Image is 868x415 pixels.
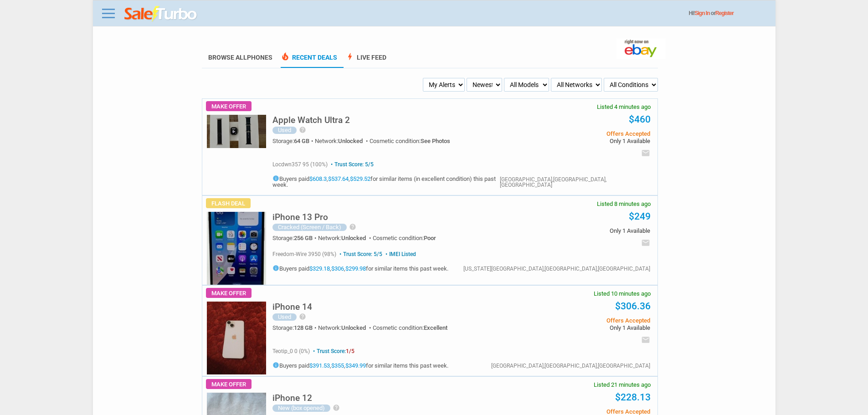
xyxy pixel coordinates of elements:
[272,348,310,354] span: teotip_0 0 (0%)
[281,54,337,68] a: local_fire_departmentRecent Deals
[272,325,318,331] div: Storage:
[272,224,347,231] div: Cracked (Screen / Back)
[331,265,344,272] a: $306
[272,313,297,321] div: Used
[272,118,350,124] a: Apple Watch Ultra 2
[272,138,315,144] div: Storage:
[272,395,312,402] a: iPhone 12
[513,228,650,234] span: Only 1 Available
[272,304,312,311] a: iPhone 14
[124,6,198,22] img: saleturbo.com - Online Deals and Discount Coupons
[294,235,313,241] span: 256 GB
[272,127,297,134] div: Used
[615,301,651,312] a: $306.36
[206,288,252,298] span: Make Offer
[695,10,710,16] a: Sign In
[311,348,354,354] span: Trust Score:
[373,235,436,241] div: Cosmetic condition:
[424,324,447,331] span: Excellent
[272,302,312,311] h5: iPhone 14
[318,325,373,331] div: Network:
[513,318,650,323] span: Offers Accepted
[641,335,650,344] i: email
[711,10,734,16] span: or
[345,265,366,272] a: $299.98
[370,138,450,144] div: Cosmetic condition:
[597,104,651,110] span: Listed 4 minutes ago
[207,115,266,148] img: s-l225.jpg
[272,213,328,221] h5: iPhone 13 Pro
[338,138,363,144] span: Unlocked
[341,324,366,331] span: Unlocked
[272,161,328,168] span: locdwn357 95 (100%)
[641,149,650,158] i: email
[421,138,450,144] span: See Photos
[247,54,272,61] span: Phones
[513,409,650,415] span: Offers Accepted
[318,235,373,241] div: Network:
[207,302,266,374] img: s-l225.jpg
[715,10,734,16] a: Register
[629,114,651,125] a: $460
[594,382,651,388] span: Listed 21 minutes ago
[615,392,651,403] a: $228.13
[206,101,252,111] span: Make Offer
[345,52,354,61] span: bolt
[345,362,366,369] a: $349.99
[328,175,349,182] a: $537.64
[338,251,382,257] span: Trust Score: 5/5
[272,265,448,272] h5: Buyers paid , , for similar items this past week.
[424,235,436,241] span: Poor
[299,126,306,133] i: help
[346,348,354,354] span: 1/5
[272,362,448,369] h5: Buyers paid , , for similar items this past week.
[272,265,279,272] i: info
[689,10,695,16] span: Hi!
[500,177,650,188] div: [GEOGRAPHIC_DATA],[GEOGRAPHIC_DATA],[GEOGRAPHIC_DATA]
[350,175,370,182] a: $529.52
[206,198,251,208] span: Flash Deal
[513,138,650,144] span: Only 1 Available
[629,211,651,222] a: $249
[309,362,330,369] a: $391.53
[345,54,386,68] a: boltLive Feed
[272,405,330,412] div: New (box opened)
[207,212,266,285] img: s-l225.jpg
[272,251,336,257] span: freedom-wire 3950 (98%)
[597,201,651,207] span: Listed 8 minutes ago
[272,175,499,188] h5: Buyers paid , , for similar items (in excellent condition) this past week.
[299,313,306,320] i: help
[272,235,318,241] div: Storage:
[208,54,272,61] a: Browse AllPhones
[315,138,370,144] div: Network:
[331,362,344,369] a: $355
[594,291,651,297] span: Listed 10 minutes ago
[281,52,290,61] span: local_fire_department
[373,325,447,331] div: Cosmetic condition:
[333,404,340,411] i: help
[272,394,312,402] h5: iPhone 12
[349,223,356,231] i: help
[513,325,650,331] span: Only 1 Available
[272,175,279,182] i: info
[641,238,650,247] i: email
[341,235,366,241] span: Unlocked
[309,265,330,272] a: $329.18
[206,379,252,389] span: Make Offer
[294,324,313,331] span: 128 GB
[513,131,650,137] span: Offers Accepted
[272,116,350,124] h5: Apple Watch Ultra 2
[463,266,650,272] div: [US_STATE][GEOGRAPHIC_DATA],[GEOGRAPHIC_DATA],[GEOGRAPHIC_DATA]
[294,138,309,144] span: 64 GB
[384,251,416,257] span: IMEI Listed
[272,362,279,369] i: info
[272,215,328,221] a: iPhone 13 Pro
[329,161,374,168] span: Trust Score: 5/5
[491,363,650,369] div: [GEOGRAPHIC_DATA],[GEOGRAPHIC_DATA],[GEOGRAPHIC_DATA]
[309,175,327,182] a: $608.3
